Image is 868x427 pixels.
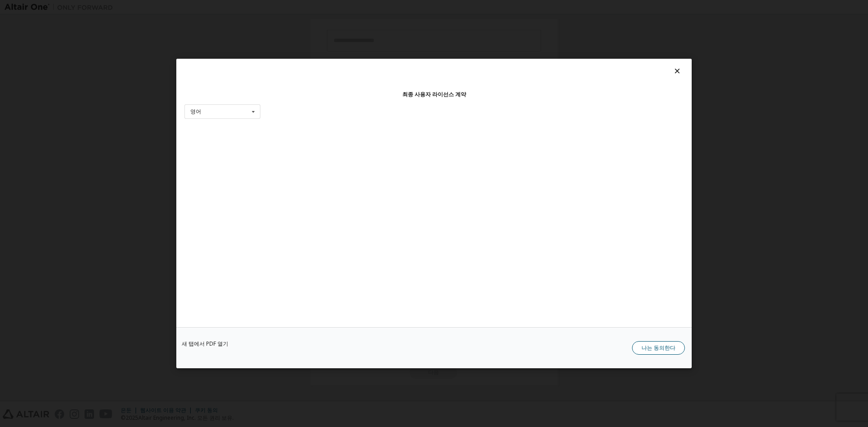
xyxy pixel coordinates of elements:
font: 새 탭에서 PDF 열기 [182,340,228,347]
font: 나는 동의한다 [642,344,675,352]
font: 영어 [190,108,201,115]
button: 나는 동의한다 [632,341,685,355]
a: 새 탭에서 PDF 열기 [182,341,228,347]
font: 최종 사용자 라이선스 계약 [402,90,466,98]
